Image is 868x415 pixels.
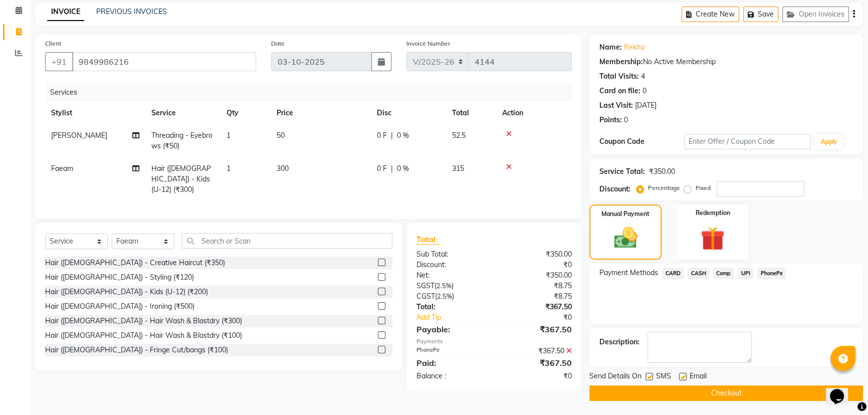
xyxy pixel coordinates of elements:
[494,346,579,356] div: ₹367.50
[496,102,572,124] th: Action
[494,270,579,281] div: ₹350.00
[45,272,194,283] div: Hair ([DEMOGRAPHIC_DATA]) - Styling (₹120)
[51,131,107,140] span: [PERSON_NAME]
[409,291,494,302] div: ( )
[648,183,680,192] label: Percentage
[409,357,494,369] div: Paid:
[599,136,684,147] div: Coupon Code
[624,115,628,125] div: 0
[397,163,409,174] span: 0 %
[826,375,858,405] iframe: chat widget
[45,316,242,326] div: Hair ([DEMOGRAPHIC_DATA]) - Hair Wash & Blastdry (₹300)
[416,337,572,346] div: Payments
[494,249,579,260] div: ₹350.00
[713,268,734,279] span: Comp
[145,102,221,124] th: Service
[377,130,387,141] span: 0 F
[607,225,644,251] img: _cash.svg
[221,102,271,124] th: Qty
[601,210,649,219] label: Manual Payment
[409,323,494,335] div: Payable:
[635,100,657,111] div: [DATE]
[46,83,579,102] div: Services
[45,330,242,341] div: Hair ([DEMOGRAPHIC_DATA]) - Hair Wash & Blastdry (₹100)
[227,131,231,140] span: 1
[277,131,285,140] span: 50
[271,39,285,48] label: Date
[182,233,392,249] input: Search or Scan
[693,224,732,254] img: _gift.svg
[377,163,387,174] span: 0 F
[815,134,843,149] button: Apply
[757,268,786,279] span: PhonePe
[599,71,639,82] div: Total Visits:
[409,260,494,270] div: Discount:
[494,291,579,302] div: ₹8.75
[446,102,496,124] th: Total
[599,42,622,53] div: Name:
[151,131,212,150] span: Threading - Eyebrows (₹50)
[45,345,228,355] div: Hair ([DEMOGRAPHIC_DATA]) - Fringe Cut/bangs (₹100)
[416,292,435,301] span: CGST
[494,323,579,335] div: ₹367.50
[271,102,371,124] th: Price
[508,312,579,323] div: ₹0
[409,302,494,312] div: Total:
[96,7,167,16] a: PREVIOUS INVOICES
[227,164,231,173] span: 1
[409,270,494,281] div: Net:
[642,86,646,96] div: 0
[599,337,639,347] div: Description:
[589,371,641,383] span: Send Details On
[409,346,494,356] div: PhonePe
[599,268,658,278] span: Payment Methods
[406,39,450,48] label: Invoice Number
[45,52,73,71] button: +91
[45,301,194,312] div: Hair ([DEMOGRAPHIC_DATA]) - Ironing (₹500)
[599,57,643,67] div: Membership:
[738,268,754,279] span: UPI
[45,258,225,268] div: Hair ([DEMOGRAPHIC_DATA]) - Creative Haircut (₹350)
[599,115,622,125] div: Points:
[437,292,452,300] span: 2.5%
[51,164,73,173] span: Faeam
[409,312,509,323] a: Add Tip
[45,39,61,48] label: Client
[599,100,633,111] div: Last Visit:
[696,183,711,192] label: Fixed
[437,282,452,290] span: 2.5%
[371,102,446,124] th: Disc
[782,7,849,22] button: Open Invoices
[416,281,435,290] span: SGST
[72,52,256,71] input: Search by Name/Mobile/Email/Code
[599,184,630,194] div: Discount:
[45,102,145,124] th: Stylist
[494,302,579,312] div: ₹367.50
[45,287,208,297] div: Hair ([DEMOGRAPHIC_DATA]) - Kids (U-12) (₹200)
[494,371,579,381] div: ₹0
[599,57,853,67] div: No Active Membership
[277,164,289,173] span: 300
[641,71,645,82] div: 4
[656,371,671,383] span: SMS
[494,260,579,270] div: ₹0
[416,234,440,245] span: Total
[599,86,640,96] div: Card on file:
[682,7,739,22] button: Create New
[649,166,675,177] div: ₹350.00
[391,163,393,174] span: |
[47,3,84,21] a: INVOICE
[452,131,466,140] span: 52.5
[397,130,409,141] span: 0 %
[409,281,494,291] div: ( )
[599,166,645,177] div: Service Total:
[151,164,211,194] span: Hair ([DEMOGRAPHIC_DATA]) - Kids (U-12) (₹300)
[494,281,579,291] div: ₹8.75
[409,371,494,381] div: Balance :
[662,268,684,279] span: CARD
[696,209,730,218] label: Redemption
[743,7,778,22] button: Save
[494,357,579,369] div: ₹367.50
[589,385,863,401] button: Checkout
[391,130,393,141] span: |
